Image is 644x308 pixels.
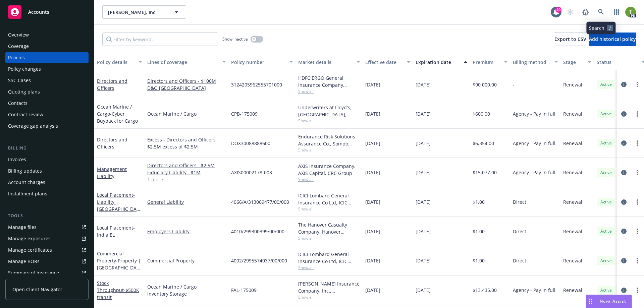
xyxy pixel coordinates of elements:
[147,169,226,176] a: Fiduciary Liability - $1M
[633,227,641,235] a: more
[416,59,460,66] div: Expiration date
[633,198,641,206] a: more
[147,198,226,205] a: General Liability
[597,59,638,66] div: Status
[231,110,258,117] span: CPB-175009
[5,109,89,120] a: Contract review
[633,110,641,118] a: more
[599,287,613,293] span: Active
[620,80,628,88] a: circleInformation
[231,59,285,66] div: Policy number
[298,251,360,265] div: ICICI Lombard General Insurance Co Ltd, ICIC Lombard
[28,9,49,15] span: Accounts
[416,257,431,264] span: [DATE]
[610,5,623,19] a: Switch app
[365,169,380,176] span: [DATE]
[8,267,59,278] div: Summary of insurance
[147,290,226,297] a: Inventory Storage
[563,228,582,235] span: Renewal
[298,280,360,294] div: [PERSON_NAME] Insurance Company, Inc., [PERSON_NAME] Group, [PERSON_NAME] Cargo
[620,286,628,294] a: circleInformation
[5,177,89,188] a: Account charges
[5,52,89,63] a: Policies
[8,233,51,244] div: Manage exposures
[599,170,613,176] span: Active
[473,140,494,147] span: $6,354.00
[298,177,360,182] span: Show all
[298,206,360,212] span: Show all
[513,140,555,147] span: Agency - Pay in full
[620,169,628,177] a: circleInformation
[5,145,89,151] div: Billing
[296,54,363,70] button: Market details
[555,7,561,13] div: 20
[97,257,141,278] span: - Property | [GEOGRAPHIC_DATA]
[222,36,248,42] span: Show inactive
[416,228,431,235] span: [DATE]
[365,140,380,147] span: [DATE]
[298,147,360,153] span: Show all
[5,222,89,233] a: Manage files
[97,166,127,179] a: Management Liability
[147,283,226,290] a: Ocean Marine / Cargo
[231,169,272,176] span: AXIS00002178-003
[145,54,228,70] button: Lines of coverage
[94,54,145,70] button: Policy details
[363,54,413,70] button: Effective date
[8,75,31,86] div: SSC Cases
[8,52,25,63] div: Policies
[97,78,127,91] a: Directors and Officers
[5,98,89,109] a: Contacts
[600,298,626,304] span: Nova Assist
[513,228,526,235] span: Direct
[633,80,641,88] a: more
[365,110,380,117] span: [DATE]
[298,88,360,94] span: Show all
[147,176,226,183] a: 1 more
[231,257,287,264] span: 4002/2995574037/00/000
[5,86,89,97] a: Quoting plans
[473,59,500,66] div: Premium
[633,257,641,265] a: more
[563,198,582,205] span: Renewal
[513,198,526,205] span: Direct
[413,54,470,70] button: Expiration date
[625,7,636,17] img: photo
[513,81,515,88] span: -
[633,286,641,294] a: more
[586,295,594,308] div: Drag to move
[5,267,89,278] a: Summary of insurance
[513,59,550,66] div: Billing method
[620,139,628,147] a: circleInformation
[560,54,594,70] button: Stage
[473,81,497,88] span: $90,000.00
[231,198,289,205] span: 4066/A/313069477/00/000
[147,136,226,150] a: Excess - Directors and Officers $2.5M excess of $2.5M
[8,64,41,74] div: Policy changes
[231,81,282,88] span: 3124205962555701000
[633,139,641,147] a: more
[510,54,560,70] button: Billing method
[599,111,613,117] span: Active
[298,59,353,66] div: Market details
[8,121,58,131] div: Coverage gap analysis
[554,33,586,46] button: Export to CSV
[599,258,613,264] span: Active
[416,81,431,88] span: [DATE]
[5,41,89,52] a: Coverage
[147,162,226,169] a: Directors and Officers - $2.5M
[416,110,431,117] span: [DATE]
[365,81,380,88] span: [DATE]
[298,294,360,300] span: Show all
[12,286,62,293] span: Open Client Navigator
[97,280,139,300] a: Stock Throughput
[563,110,582,117] span: Renewal
[298,118,360,124] span: Show all
[8,41,29,52] div: Coverage
[8,222,37,233] div: Manage files
[513,110,555,117] span: Agency - Pay in full
[473,287,497,294] span: $13,435.00
[589,33,636,46] button: Add historical policy
[473,110,490,117] span: $600.00
[599,228,613,234] span: Active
